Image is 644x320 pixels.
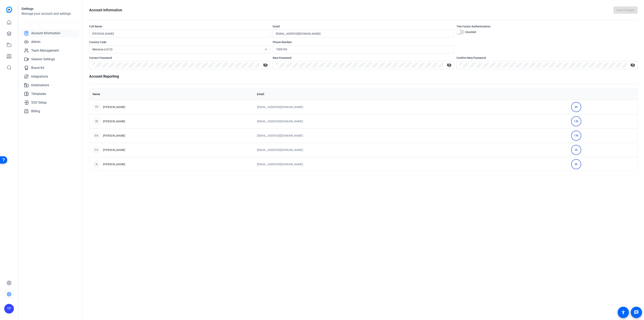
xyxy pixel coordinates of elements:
span: Morocco (+212) [92,48,112,51]
div: New Password [273,56,454,60]
div: TP [4,304,14,314]
div: JL [93,160,101,168]
div: TP [93,103,101,111]
span: Destinations [31,83,49,88]
mat-icon: visibility_off [444,63,454,68]
div: 6h [571,159,581,169]
span: SSO Setup [31,100,46,105]
div: Confirm New Password [456,56,638,60]
a: Team Management [22,47,79,55]
a: Destinations [22,81,79,89]
a: Session Settings [22,55,79,63]
a: Billing [22,107,79,115]
span: Templates [31,91,46,96]
div: Current Password [89,56,270,60]
td: [EMAIL_ADDRESS][DOMAIN_NAME] [254,100,568,114]
a: Templates [22,90,79,98]
span: [PERSON_NAME] [103,134,125,138]
a: SSO Setup [22,99,79,107]
mat-icon: message [634,310,639,315]
h2: Manage your account and settings [22,11,79,16]
span: Team Management [31,48,59,53]
span: [PERSON_NAME] [103,105,125,109]
h1: Account Information [89,7,122,13]
span: [PERSON_NAME] [103,162,125,166]
a: Admin [22,38,79,46]
img: blue-gradient.svg [6,6,12,13]
input: Enter your email... [276,31,451,36]
div: 13h [571,116,581,126]
div: EG [93,132,101,140]
mat-icon: accessibility [621,310,626,315]
div: Country Code [89,40,270,44]
mat-icon: visibility_off [261,63,270,68]
span: Brand Kit [31,65,44,70]
td: [EMAIL_ADDRESS][DOMAIN_NAME] [254,114,568,128]
td: [EMAIL_ADDRESS][DOMAIN_NAME] [254,143,568,157]
span: Session Settings [31,57,55,62]
a: Brand Kit [22,64,79,72]
div: Phone Number [273,40,454,44]
input: Enter your phone number... [276,47,451,52]
td: [EMAIL_ADDRESS][DOMAIN_NAME] [254,128,568,143]
span: Integrations [31,74,48,79]
div: Full Name [89,24,270,28]
td: [EMAIL_ADDRESS][DOMAIN_NAME] [254,157,568,171]
h1: Settings [22,6,79,11]
div: 2h [571,145,581,155]
div: 6h [571,102,581,112]
span: Account Information [31,31,60,36]
div: CC [93,146,101,154]
th: Email [254,88,568,100]
mat-icon: visibility_off [628,63,638,68]
span: Billing [31,109,40,114]
th: Name [89,88,254,100]
a: Account Information [22,29,79,37]
div: Two Factor Authentication [456,24,638,28]
input: Enter your name... [92,31,267,36]
div: Email [273,24,454,28]
div: JD [93,117,101,125]
div: 13h [571,131,581,141]
h1: Account Reporting [89,74,638,79]
label: Disabled [464,30,476,34]
span: [PERSON_NAME] [103,119,125,123]
a: Integrations [22,73,79,81]
span: Admin [31,39,40,44]
span: [PERSON_NAME] [103,148,125,152]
